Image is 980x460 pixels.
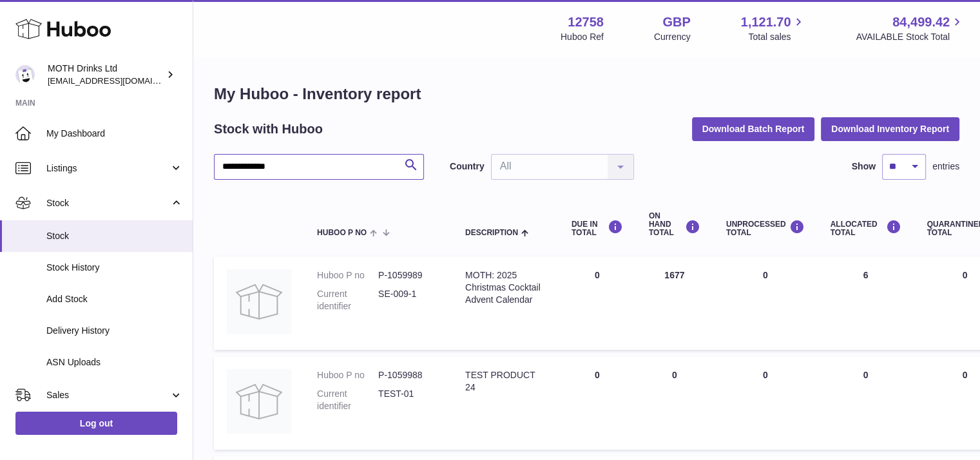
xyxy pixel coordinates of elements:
label: Show [852,160,876,173]
span: entries [932,160,959,173]
span: 1,121.70 [741,14,791,31]
a: Log out [15,412,177,435]
span: Listings [46,162,169,175]
button: Download Inventory Report [821,117,959,140]
td: 0 [559,356,636,450]
span: Stock [46,230,183,242]
a: 1,121.70 Total sales [741,14,806,43]
span: Delivery History [46,325,183,337]
dd: SE-009-1 [378,288,439,312]
label: Country [450,160,485,173]
div: DUE IN TOTAL [572,220,623,237]
strong: 12758 [568,14,604,31]
span: [EMAIL_ADDRESS][DOMAIN_NAME] [48,75,189,86]
td: 0 [636,356,713,450]
dd: TEST-01 [378,388,439,412]
span: My Dashboard [46,128,183,140]
td: 0 [713,256,818,350]
img: product image [227,269,291,334]
td: 0 [818,356,914,450]
div: MOTH: 2025 Christmas Cocktail Advent Calendar [465,269,546,306]
span: 0 [962,270,967,280]
td: 0 [713,356,818,450]
dt: Huboo P no [317,369,378,381]
div: Huboo Ref [561,31,604,43]
img: orders@mothdrinks.com [15,65,35,84]
span: Stock History [46,262,183,274]
img: product image [227,369,291,434]
dd: P-1059988 [378,369,439,381]
span: Stock [46,197,169,209]
a: 84,499.42 AVAILABLE Stock Total [856,14,965,43]
dt: Current identifier [317,388,378,412]
span: Total sales [748,31,805,43]
dd: P-1059989 [378,269,439,282]
span: 84,499.42 [892,14,950,31]
span: Huboo P no [317,229,367,237]
div: TEST PRODUCT 24 [465,369,546,394]
div: ALLOCATED Total [831,220,901,237]
td: 0 [559,256,636,350]
span: 0 [962,370,967,380]
span: AVAILABLE Stock Total [856,31,965,43]
dt: Current identifier [317,288,378,312]
span: ASN Uploads [46,356,183,369]
td: 1677 [636,256,713,350]
h2: Stock with Huboo [214,120,323,138]
span: Add Stock [46,293,183,305]
button: Download Batch Report [692,117,815,140]
strong: GBP [662,14,690,31]
span: Sales [46,389,169,401]
div: Currency [654,31,691,43]
div: UNPROCESSED Total [726,220,805,237]
td: 6 [818,256,914,350]
dt: Huboo P no [317,269,378,282]
span: Description [465,229,518,237]
h1: My Huboo - Inventory report [214,84,959,104]
div: MOTH Drinks Ltd [48,62,164,87]
div: ON HAND Total [649,212,700,238]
